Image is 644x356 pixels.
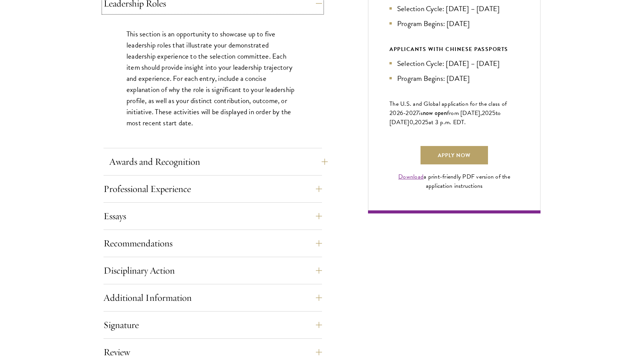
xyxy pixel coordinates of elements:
[389,172,519,190] div: a print-friendly PDF version of the application instructions
[482,108,492,118] span: 202
[103,207,322,225] button: Essays
[389,58,519,69] li: Selection Cycle: [DATE] – [DATE]
[103,261,322,280] button: Disciplinary Action
[103,289,322,307] button: Additional Information
[425,118,429,127] span: 5
[389,44,519,54] div: APPLICANTS WITH CHINESE PASSPORTS
[389,99,507,118] span: The U.S. and Global application for the class of 202
[103,316,322,334] button: Signature
[421,146,488,164] a: Apply Now
[103,180,322,198] button: Professional Experience
[389,108,501,127] span: to [DATE]
[389,73,519,84] li: Program Begins: [DATE]
[409,118,413,127] span: 0
[423,108,447,117] span: now open
[413,118,415,127] span: ,
[389,18,519,29] li: Program Begins: [DATE]
[429,118,466,127] span: at 3 p.m. EDT.
[403,108,416,118] span: -202
[447,108,482,118] span: from [DATE],
[398,172,424,181] a: Download
[127,28,299,129] p: This section is an opportunity to showcase up to five leadership roles that illustrate your demon...
[416,108,419,118] span: 7
[415,118,425,127] span: 202
[400,108,403,118] span: 6
[103,234,322,253] button: Recommendations
[419,108,423,118] span: is
[389,3,519,14] li: Selection Cycle: [DATE] – [DATE]
[492,108,496,118] span: 5
[109,153,328,171] button: Awards and Recognition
